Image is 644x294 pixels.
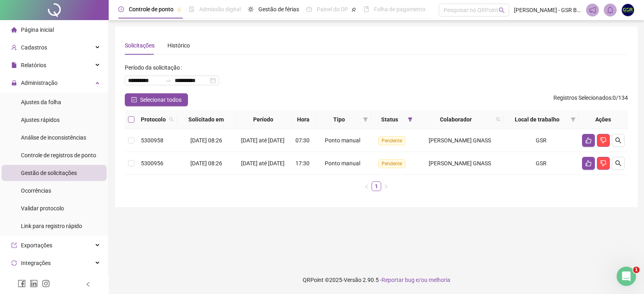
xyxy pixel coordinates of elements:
th: Solicitado em [177,110,235,129]
span: [PERSON_NAME] - GSR Baterias [514,6,581,14]
span: filter [569,113,577,125]
span: export [11,243,17,248]
th: Período [235,110,291,129]
span: [PERSON_NAME] GNASS [429,160,491,167]
span: [DATE] 08:26 [190,160,222,167]
span: Controle de registros de ponto [21,152,96,158]
th: Hora [291,110,315,129]
span: search [499,7,505,13]
span: sync [11,260,17,266]
span: clock-circle [118,6,124,12]
li: Próxima página [381,181,391,191]
span: notification [589,6,596,14]
span: Protocolo [141,115,166,124]
span: Cadastros [21,44,47,51]
li: 1 [372,181,381,191]
span: left [85,282,91,287]
span: like [585,137,592,144]
span: Pendente [378,136,405,145]
span: search [615,160,621,167]
span: instagram [42,280,50,288]
span: to [165,77,171,84]
span: Versão [344,277,361,283]
span: Ajustes rápidos [21,117,60,123]
span: Status [374,115,405,124]
div: Ações [582,115,625,124]
span: bell [607,6,614,14]
span: search [169,117,174,122]
span: Painel do DP [317,6,348,12]
img: 83213 [622,4,634,16]
span: Ocorrências [21,187,51,194]
span: Validar protocolo [21,205,64,212]
span: search [494,113,502,125]
div: Solicitações [125,41,155,50]
span: left [364,184,369,189]
span: Ponto manual [325,137,360,144]
span: facebook [18,280,26,288]
span: Gestão de solicitações [21,170,77,176]
span: pushpin [177,7,182,12]
span: pushpin [351,7,356,12]
span: 07:30 [295,137,310,144]
span: file-done [189,6,194,12]
span: linkedin [30,280,38,288]
span: Ajustes da folha [21,99,61,105]
span: Reportar bug e/ou melhoria [382,277,450,283]
span: [DATE] até [DATE] [241,160,285,167]
span: Análise de inconsistências [21,134,86,141]
span: 5300958 [141,137,163,144]
span: filter [571,117,576,122]
span: : 0 / 134 [553,93,628,106]
span: Admissão digital [199,6,241,12]
button: Selecionar todos [125,93,188,106]
span: book [363,6,369,12]
span: search [167,113,175,125]
span: Gestão de férias [258,6,299,12]
span: 5300956 [141,160,163,167]
span: user-add [11,45,17,50]
span: search [496,117,501,122]
span: home [11,27,17,33]
span: like [585,160,592,167]
span: lock [11,80,17,86]
span: [DATE] 08:26 [190,137,222,144]
span: Selecionar todos [140,95,182,104]
span: Administração [21,80,58,86]
span: Exportações [21,242,52,249]
span: file [11,62,17,68]
td: GSR [504,129,579,152]
span: filter [406,113,414,125]
button: left [362,181,372,191]
span: Registros Selecionados [553,95,611,101]
span: Tipo [318,115,360,124]
footer: QRPoint © 2025 - 2.90.5 - [109,266,644,294]
span: Folha de pagamento [374,6,425,12]
span: 17:30 [295,160,310,167]
span: dislike [600,137,607,144]
span: 1 [633,267,640,273]
span: filter [363,117,368,122]
iframe: Intercom live chat [617,267,636,286]
span: check-square [131,97,137,103]
span: Controle de ponto [129,6,173,12]
span: sun [248,6,254,12]
span: Local de trabalho [507,115,568,124]
div: Histórico [167,41,190,50]
a: 1 [372,182,381,191]
span: Página inicial [21,27,54,33]
label: Período da solicitação [125,61,185,74]
button: right [381,181,391,191]
span: right [384,184,388,189]
span: filter [408,117,413,122]
span: Link para registro rápido [21,223,82,229]
td: GSR [504,152,579,175]
span: swap-right [165,77,171,84]
span: [PERSON_NAME] GNASS [429,137,491,144]
li: Página anterior [362,181,372,191]
span: Colaborador [419,115,492,124]
span: Relatórios [21,62,46,68]
span: filter [361,113,369,125]
span: dislike [600,160,607,167]
span: search [615,137,621,144]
